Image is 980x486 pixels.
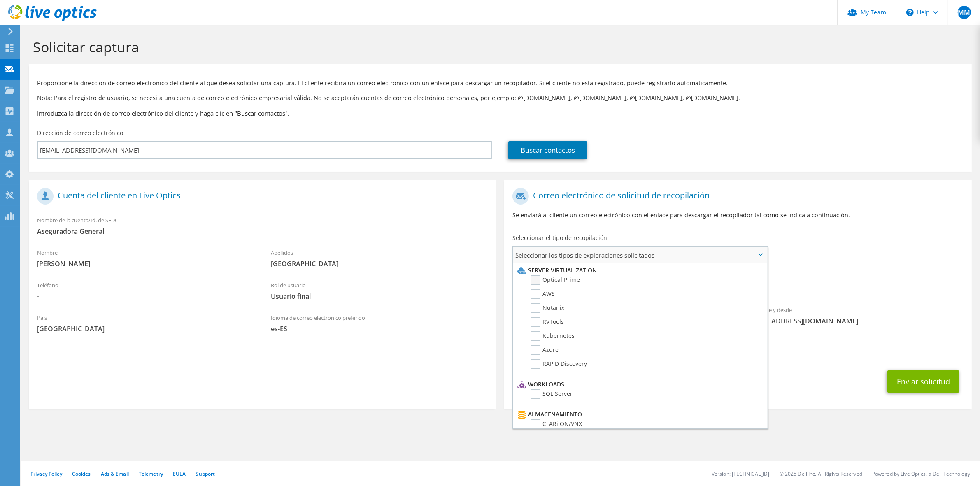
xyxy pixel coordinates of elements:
p: Proporcione la dirección de correo electrónico del cliente al que desea solicitar una captura. El... [37,79,964,88]
a: Cookies [72,470,91,477]
li: Workloads [515,379,763,389]
span: MM [958,6,971,19]
a: Buscar contactos [508,141,587,159]
label: RVTools [531,317,564,327]
div: Para [504,301,738,330]
div: CC y Responder a [504,334,971,362]
div: País [29,309,263,337]
div: Nombre [29,244,263,272]
label: Kubernetes [531,331,575,341]
div: Idioma de correo electrónico preferido [263,309,496,337]
span: Aseguradora General [37,227,488,236]
label: Azure [531,345,559,355]
label: Seleccionar el tipo de recopilación [512,234,607,242]
h1: Correo electrónico de solicitud de recopilación [512,188,959,205]
label: CLARiiON/VNX [531,419,582,429]
a: Support [196,470,215,477]
div: Apellidos [263,244,496,272]
label: Optical Prime [531,275,580,285]
div: Rol de usuario [263,277,496,305]
div: Recopilaciones solicitadas [504,267,971,297]
svg: \n [906,9,914,16]
span: [EMAIL_ADDRESS][DOMAIN_NAME] [746,316,964,326]
span: Usuario final [271,292,488,301]
label: Dirección de correo electrónico [37,129,123,137]
div: Teléfono [29,277,263,305]
p: Nota: Para el registro de usuario, se necesita una cuenta de correo electrónico empresarial válid... [37,93,964,102]
div: Nombre de la cuenta/Id. de SFDC [29,212,496,240]
span: Seleccionar los tipos de exploraciones solicitados [513,247,767,263]
span: [PERSON_NAME] [37,259,254,268]
label: SQL Server [531,389,573,399]
span: - [37,292,254,301]
a: Ads & Email [101,470,129,477]
span: [GEOGRAPHIC_DATA] [37,324,254,333]
li: Powered by Live Optics, a Dell Technology [872,470,970,477]
a: EULA [173,470,186,477]
h1: Solicitar captura [33,38,964,56]
button: Enviar solicitud [887,370,959,393]
span: es-ES [271,324,488,333]
a: Privacy Policy [30,470,62,477]
li: Server Virtualization [515,265,763,275]
a: Telemetry [139,470,163,477]
li: © 2025 Dell Inc. All Rights Reserved [780,470,862,477]
label: Nutanix [531,303,564,313]
li: Version: [TECHNICAL_ID] [712,470,770,477]
div: Remitente y desde [738,301,972,330]
label: RAPID Discovery [531,359,587,369]
li: Almacenamiento [515,409,763,419]
label: AWS [531,289,555,299]
p: Se enviará al cliente un correo electrónico con el enlace para descargar el recopilador tal como ... [512,211,963,220]
span: [GEOGRAPHIC_DATA] [271,259,488,268]
h1: Cuenta del cliente en Live Optics [37,188,484,205]
h3: Introduzca la dirección de correo electrónico del cliente y haga clic en "Buscar contactos". [37,109,964,118]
